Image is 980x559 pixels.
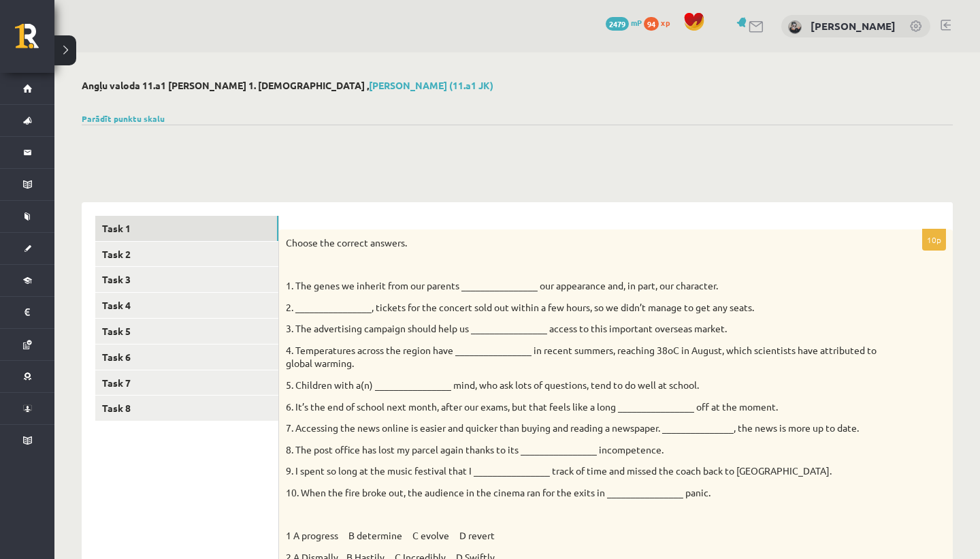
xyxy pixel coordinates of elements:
[286,279,878,293] p: 1. The genes we inherit from our parents ________________ our appearance and, in part, our charac...
[95,216,278,241] a: Task 1
[95,345,278,370] a: Task 6
[82,80,953,91] h2: Angļu valoda 11.a1 [PERSON_NAME] 1. [DEMOGRAPHIC_DATA] ,
[286,236,878,250] p: Choose the correct answers.
[95,293,278,318] a: Task 4
[788,20,802,34] img: Vaļerija Guka
[15,24,54,58] a: Rīgas 1. Tālmācības vidusskola
[369,79,493,91] a: [PERSON_NAME] (11.a1 JK)
[644,17,676,28] a: 94 xp
[661,17,670,28] span: xp
[286,400,878,414] p: 6. It’s the end of school next month, after our exams, but that feels like a long _______________...
[286,529,878,543] p: 1 A progress B determine C evolve D revert
[95,396,278,421] a: Task 8
[631,17,642,28] span: mP
[286,443,878,457] p: 8. The post office has lost my parcel again thanks to its ________________ incompetence.
[922,229,946,251] p: 10p
[644,17,659,31] span: 94
[606,17,629,31] span: 2479
[95,242,278,267] a: Task 2
[286,322,878,336] p: 3. The advertising campaign should help us ________________ access to this important overseas mar...
[286,301,878,315] p: 2. ________________, tickets for the concert sold out within a few hours, so we didn’t manage to ...
[286,486,878,500] p: 10. When the fire broke out, the audience in the cinema ran for the exits in ________________ panic.
[82,113,165,124] a: Parādīt punktu skalu
[286,464,878,478] p: 9. I spent so long at the music festival that I ________________ track of time and missed the coa...
[286,344,878,370] p: 4. Temperatures across the region have ________________ in recent summers, reaching 38oC in Augus...
[95,267,278,292] a: Task 3
[286,379,878,392] p: 5. Children with a(n) ________________ mind, who ask lots of questions, tend to do well at school.
[811,19,896,33] a: [PERSON_NAME]
[95,319,278,344] a: Task 5
[606,17,642,28] a: 2479 mP
[286,421,878,435] p: 7. Accessing the news online is easier and quicker than buying and reading a newspaper. _________...
[95,370,278,396] a: Task 7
